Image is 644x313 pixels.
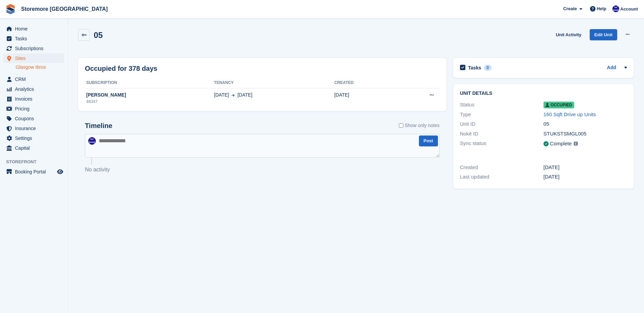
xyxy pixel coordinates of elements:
h2: Timeline [85,122,112,130]
div: [DATE] [544,173,627,181]
div: [PERSON_NAME] [85,91,214,99]
span: [DATE] [237,91,252,99]
img: icon-info-grey-7440780725fd019a000dd9b08b2336e03edf1995a4989e88bcd33f0948082b44.svg [574,142,578,146]
span: Analytics [15,84,56,94]
a: menu [3,133,64,143]
th: Created [334,78,395,88]
div: Sync status [460,140,544,148]
div: [DATE] [544,164,627,171]
div: Nokē ID [460,130,544,138]
a: Glasgow Ibrox [16,64,64,70]
span: Coupons [15,114,56,123]
th: Subscription [85,78,214,88]
div: Complete [550,140,572,148]
a: Edit Unit [590,29,617,40]
a: Add [607,64,616,72]
a: menu [3,124,64,133]
p: No activity [85,166,440,174]
a: menu [3,34,64,43]
span: Storefront [6,159,68,165]
h2: Unit details [460,91,627,96]
span: Create [563,5,577,12]
span: Help [597,5,606,12]
a: Unit Activity [553,29,584,40]
img: Angela [88,137,96,145]
span: Capital [15,143,56,153]
span: Tasks [15,34,56,43]
span: Occupied [544,102,574,108]
img: stora-icon-8386f47178a22dfd0bd8f6a31ec36ba5ce8667c1dd55bd0f319d3a0aa187defe.svg [5,4,16,14]
span: Insurance [15,124,56,133]
a: menu [3,44,64,53]
a: menu [3,104,64,113]
a: 160 Sqft Drive up Units [544,111,596,117]
span: Booking Portal [15,167,56,176]
img: Angela [612,5,619,12]
input: Show only notes [399,122,403,129]
a: menu [3,94,64,104]
span: Settings [15,133,56,143]
div: 0 [484,65,492,71]
span: Invoices [15,94,56,104]
button: Post [419,135,438,147]
div: Created [460,164,544,171]
span: Home [15,24,56,34]
div: 05 [544,120,627,128]
a: menu [3,114,64,123]
span: [DATE] [214,91,229,99]
h2: Occupied for 378 days [85,63,157,74]
a: menu [3,167,64,176]
div: STUKSTSMGL005 [544,130,627,138]
h2: Tasks [468,65,481,71]
a: Preview store [56,168,64,176]
a: menu [3,143,64,153]
a: menu [3,54,64,63]
div: Unit ID [460,120,544,128]
div: Last updated [460,173,544,181]
td: [DATE] [334,88,395,108]
span: Subscriptions [15,44,56,53]
span: Account [620,6,638,13]
a: menu [3,84,64,94]
div: 48347 [85,99,214,105]
div: Type [460,111,544,119]
span: Sites [15,54,56,63]
label: Show only notes [399,122,440,129]
a: menu [3,75,64,84]
span: Pricing [15,104,56,113]
span: CRM [15,75,56,84]
a: Storemore [GEOGRAPHIC_DATA] [18,3,110,15]
a: menu [3,24,64,34]
div: Status [460,101,544,109]
h2: 05 [94,30,103,40]
th: Tenancy [214,78,334,88]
